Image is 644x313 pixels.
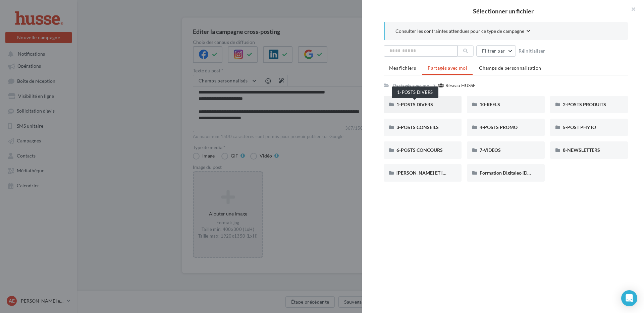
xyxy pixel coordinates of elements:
span: 7-VIDEOS [480,147,501,153]
button: Filtrer par [476,45,516,57]
span: Consulter les contraintes attendues pour ce type de campagne [395,28,524,35]
div: 1-POSTS DIVERS [392,86,438,98]
span: 1-POSTS DIVERS [396,102,433,107]
span: 10-REELS [480,102,500,107]
span: 2-POSTS PRODUITS [563,102,606,107]
h2: Sélectionner un fichier [373,8,633,14]
button: Consulter les contraintes attendues pour ce type de campagne [395,27,530,36]
div: Partagés avec moi [393,82,431,89]
span: 5-POST PHYTO [563,124,596,130]
span: Formation Digitaleo [DATE] [480,170,537,176]
button: Réinitialiser [516,47,548,55]
span: Partagés avec moi [428,65,467,71]
span: 6-POSTS CONCOURS [396,147,443,153]
span: 8-NEWSLETTERS [563,147,600,153]
span: Champs de personnalisation [479,65,541,71]
div: Réseau HUSSE [445,82,476,89]
div: Open Intercom Messenger [621,290,637,306]
span: Mes fichiers [389,65,416,71]
span: [PERSON_NAME] ET [PERSON_NAME] [396,170,479,176]
span: 4-POSTS PROMO [480,124,518,130]
span: 3-POSTS CONSEILS [396,124,439,130]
